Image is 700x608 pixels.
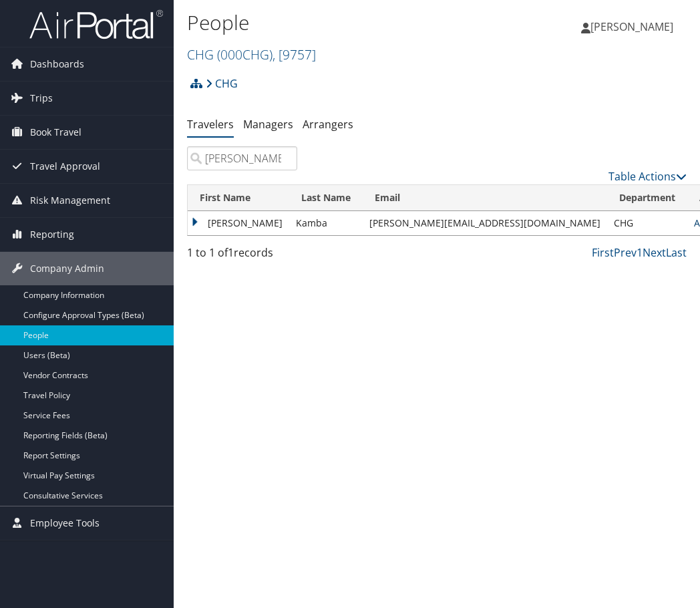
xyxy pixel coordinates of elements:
a: Next [643,245,666,260]
span: Reporting [30,218,74,251]
a: Last [666,245,687,260]
a: Arrangers [303,117,353,132]
a: Table Actions [608,169,687,184]
th: Department: activate to sort column ascending [607,185,687,211]
a: Prev [614,245,637,260]
div: 1 to 1 of records [187,245,297,267]
th: First Name: activate to sort column ascending [188,185,289,211]
a: 1 [637,245,643,260]
span: [PERSON_NAME] [590,19,673,34]
span: 1 [228,245,234,260]
span: Company Admin [30,252,104,285]
span: Book Travel [30,116,81,149]
input: Search [187,146,297,170]
span: , [ 9757 ] [273,45,316,63]
td: [PERSON_NAME] [188,211,289,235]
span: Risk Management [30,184,110,217]
span: ( 000CHG ) [217,45,273,63]
span: Employee Tools [30,506,100,540]
a: [PERSON_NAME] [581,7,687,47]
span: Trips [30,82,53,115]
a: Travelers [187,117,234,132]
span: Travel Approval [30,150,100,183]
th: Email: activate to sort column descending [363,185,607,211]
a: CHG [187,45,316,63]
h1: People [187,9,520,37]
td: [PERSON_NAME][EMAIL_ADDRESS][DOMAIN_NAME] [363,211,607,235]
span: Dashboards [30,47,84,81]
th: Last Name: activate to sort column ascending [289,185,363,211]
img: airportal-logo.png [29,9,163,40]
a: CHG [206,70,238,97]
td: Kamba [289,211,363,235]
td: CHG [607,211,687,235]
a: Managers [243,117,293,132]
a: First [592,245,614,260]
